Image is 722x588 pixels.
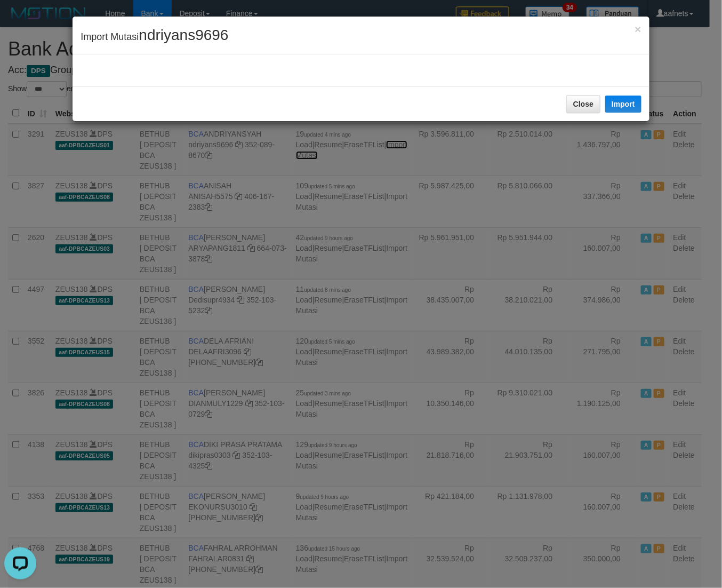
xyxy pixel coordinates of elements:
button: Close [635,23,641,35]
button: Open LiveChat chat widget [4,4,36,36]
span: × [635,23,641,35]
button: Close [566,95,600,113]
span: ndriyans9696 [139,27,228,43]
span: Import Mutasi [81,31,228,42]
button: Import [605,96,641,113]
